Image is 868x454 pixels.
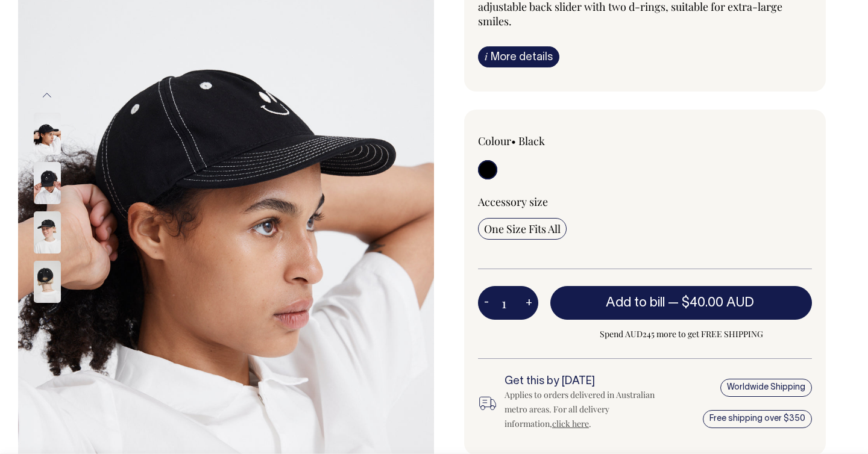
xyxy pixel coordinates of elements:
a: click here [552,418,589,429]
div: Colour [478,134,612,148]
img: Smile Cap [34,113,61,155]
span: Spend AUD245 more to get FREE SHIPPING [550,327,812,341]
span: — [668,297,757,309]
span: One Size Fits All [484,222,561,236]
button: Previous [38,82,56,109]
button: + [520,291,538,315]
span: • [511,134,516,148]
img: black [34,261,61,303]
button: Add to bill —$40.00 AUD [550,286,812,320]
span: i [485,50,488,63]
img: black [34,211,61,253]
a: iMore details [478,46,559,67]
div: Accessory size [478,194,812,209]
input: One Size Fits All [478,218,567,240]
img: Smile Cap [34,162,61,204]
h6: Get this by [DATE] [505,376,660,388]
button: Next [38,306,56,334]
span: Add to bill [606,297,665,309]
span: $40.00 AUD [682,297,754,309]
div: Applies to orders delivered in Australian metro areas. For all delivery information, . [505,388,660,431]
button: - [478,291,495,315]
label: Black [518,134,545,148]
